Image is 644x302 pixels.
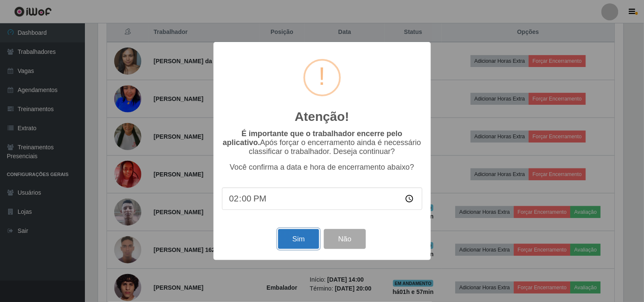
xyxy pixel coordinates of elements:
[222,163,422,172] p: Você confirma a data e hora de encerramento abaixo?
[223,129,402,147] b: É importante que o trabalhador encerre pelo aplicativo.
[324,229,366,249] button: Não
[278,229,319,249] button: Sim
[295,109,349,124] h2: Atenção!
[222,129,422,156] p: Após forçar o encerramento ainda é necessário classificar o trabalhador. Deseja continuar?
